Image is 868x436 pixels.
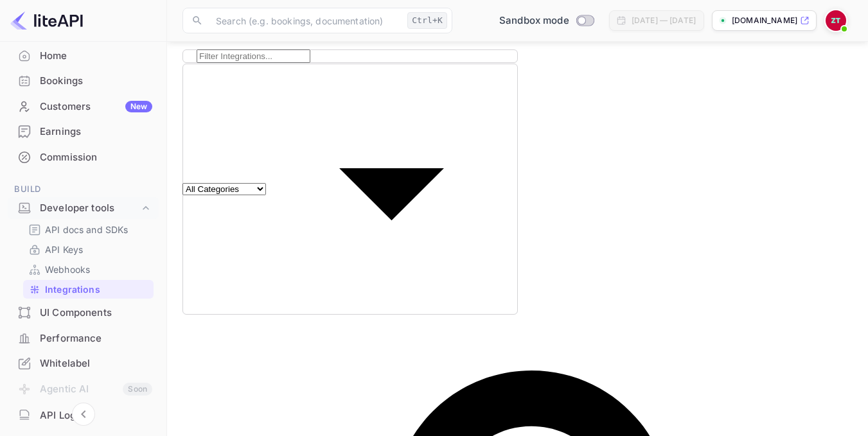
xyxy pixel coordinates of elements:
[40,331,152,346] div: Performance
[40,150,152,165] div: Commission
[40,125,152,139] div: Earnings
[72,403,95,426] button: Collapse navigation
[10,10,83,31] img: LiteAPI logo
[40,306,152,320] div: UI Components
[28,243,148,256] a: API Keys
[8,94,159,118] a: CustomersNew
[8,44,159,69] div: Home
[8,94,159,119] div: CustomersNew
[45,263,90,276] p: Webhooks
[197,49,310,63] input: Filter Integrations...
[28,223,148,236] a: API docs and SDKs
[732,15,797,26] p: [DOMAIN_NAME]
[23,240,154,259] div: API Keys
[28,283,148,296] a: Integrations
[40,49,152,64] div: Home
[23,280,154,299] div: Integrations
[8,301,159,326] div: UI Components
[8,69,159,94] div: Bookings
[407,12,447,29] div: Ctrl+K
[40,408,152,423] div: API Logs
[23,220,154,239] div: API docs and SDKs
[40,201,139,216] div: Developer tools
[8,403,159,428] div: API Logs
[8,145,159,170] div: Commission
[8,326,159,351] div: Performance
[8,197,159,220] div: Developer tools
[632,15,696,26] div: [DATE] — [DATE]
[23,260,154,279] div: Webhooks
[45,223,128,236] p: API docs and SDKs
[8,403,159,427] a: API Logs
[40,100,152,114] div: Customers
[45,283,100,296] p: Integrations
[8,145,159,169] a: Commission
[8,182,159,196] span: Build
[45,243,83,256] p: API Keys
[40,74,152,89] div: Bookings
[8,351,159,375] a: Whitelabel
[8,301,159,324] a: UI Components
[40,356,152,371] div: Whitelabel
[8,119,159,144] div: Earnings
[8,69,159,92] a: Bookings
[8,326,159,350] a: Performance
[499,13,569,28] span: Sandbox mode
[125,101,152,112] div: New
[494,13,599,28] div: Switch to Production mode
[8,119,159,143] a: Earnings
[8,351,159,376] div: Whitelabel
[208,8,402,33] input: Search (e.g. bookings, documentation)
[826,10,846,31] img: Zafer Tepe
[28,263,148,276] a: Webhooks
[8,44,159,67] a: Home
